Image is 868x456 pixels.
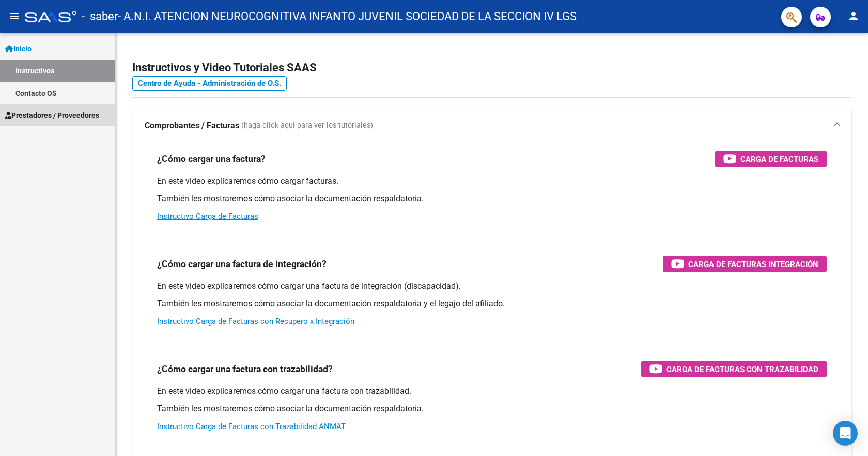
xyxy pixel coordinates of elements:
[132,109,851,142] mat-expansion-panel-header: Comprobantes / Facturas (haga click aquí para ver los tutoriales)
[740,153,818,166] span: Carga de Facturas
[641,361,827,377] button: Carga de Facturas con Trazabilidad
[5,43,32,54] span: Inicio
[132,76,287,91] a: Centro de Ayuda - Administración de O.S.
[667,363,818,376] span: Carga de Facturas con Trazabilidad
[241,120,373,131] span: (haga click aquí para ver los tutoriales)
[833,421,858,446] div: Open Intercom Messenger
[157,212,258,221] a: Instructivo Carga de Facturas
[663,256,827,272] button: Carga de Facturas Integración
[157,152,266,166] h3: ¿Cómo cargar una factura?
[715,151,827,167] button: Carga de Facturas
[132,58,851,78] h2: Instructivos y Video Tutoriales SAAS
[5,110,99,121] span: Prestadores / Proveedores
[157,422,346,431] a: Instructivo Carga de Facturas con Trazabilidad ANMAT
[145,120,239,131] strong: Comprobantes / Facturas
[157,257,327,271] h3: ¿Cómo cargar una factura de integración?
[157,298,827,310] p: También les mostraremos cómo asociar la documentación respaldatoria y el legajo del afiliado.
[157,193,827,204] p: También les mostraremos cómo asociar la documentación respaldatoria.
[847,10,860,22] mat-icon: person
[157,386,827,397] p: En este video explicaremos cómo cargar una factura con trazabilidad.
[8,10,21,22] mat-icon: menu
[82,5,118,28] span: - saber
[157,317,354,326] a: Instructivo Carga de Facturas con Recupero x Integración
[157,281,827,292] p: En este video explicaremos cómo cargar una factura de integración (discapacidad).
[118,5,577,28] span: - A.N.I. ATENCION NEUROCOGNITIVA INFANTO JUVENIL SOCIEDAD DE LA SECCION IV LGS
[688,258,818,271] span: Carga de Facturas Integración
[157,403,827,415] p: También les mostraremos cómo asociar la documentación respaldatoria.
[157,175,827,187] p: En este video explicaremos cómo cargar facturas.
[157,362,333,376] h3: ¿Cómo cargar una factura con trazabilidad?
